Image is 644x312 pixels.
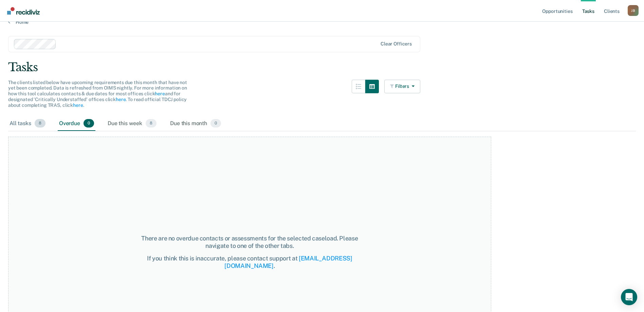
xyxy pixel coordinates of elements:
[381,41,412,47] div: Clear officers
[129,255,370,269] div: If you think this is inaccurate, please contact support at .
[224,255,352,269] a: [EMAIL_ADDRESS][DOMAIN_NAME]
[84,119,94,128] span: 0
[8,116,47,131] div: All tasks8
[8,80,187,108] span: The clients listed below have upcoming requirements due this month that have not yet been complet...
[155,91,165,96] a: here
[146,119,157,128] span: 8
[384,80,420,93] button: Filters
[129,235,370,249] div: There are no overdue contacts or assessments for the selected caseload. Please navigate to one of...
[58,116,95,131] div: Overdue0
[8,60,636,74] div: Tasks
[8,19,636,25] a: Home
[7,7,40,15] img: Recidiviz
[106,116,158,131] div: Due this week8
[169,116,222,131] div: Due this month0
[73,102,83,108] a: here
[628,5,639,16] div: J B
[621,289,637,305] div: Open Intercom Messenger
[35,119,45,128] span: 8
[628,5,639,16] button: Profile dropdown button
[116,97,126,102] a: here
[210,119,221,128] span: 0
